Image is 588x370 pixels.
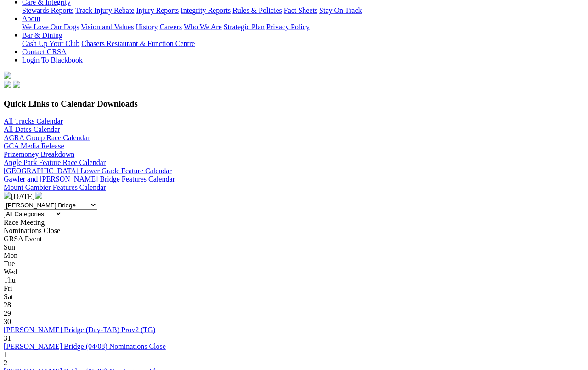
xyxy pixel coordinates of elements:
a: About [22,15,40,23]
span: 1 [4,351,7,359]
span: 30 [4,318,11,325]
span: 28 [4,301,11,309]
a: Prizemoney Breakdown [4,150,74,158]
div: Wed [4,268,584,276]
div: Sun [4,243,584,251]
a: We Love Our Dogs [22,23,79,31]
a: Rules & Policies [232,6,282,14]
div: Care & Integrity [22,6,584,15]
a: Privacy Policy [266,23,310,31]
a: Strategic Plan [224,23,265,31]
a: [PERSON_NAME] Bridge (04/08) Nominations Close [4,342,166,350]
a: Injury Reports [136,6,179,14]
div: Bar & Dining [22,40,584,48]
div: Fri [4,285,584,293]
div: [DATE] [4,192,584,201]
div: Sat [4,293,584,301]
img: chevron-right-pager-white.svg [35,192,42,199]
img: facebook.svg [4,81,11,88]
div: Race Meeting [4,218,584,227]
a: Bar & Dining [22,31,62,39]
div: Nominations Close [4,227,584,235]
a: Stay On Track [319,6,362,14]
span: 29 [4,309,11,317]
a: Vision and Values [81,23,134,31]
a: Chasers Restaurant & Function Centre [81,40,195,47]
a: Integrity Reports [181,6,231,14]
a: All Tracks Calendar [4,117,63,125]
a: Who We Are [184,23,222,31]
a: Careers [159,23,182,31]
div: Mon [4,251,584,260]
a: Login To Blackbook [22,56,83,64]
h3: Quick Links to Calendar Downloads [4,99,584,109]
a: All Dates Calendar [4,125,60,133]
a: Angle Park Feature Race Calendar [4,159,106,166]
span: 31 [4,334,11,342]
a: Gawler and [PERSON_NAME] Bridge Features Calendar [4,175,175,183]
a: [GEOGRAPHIC_DATA] Lower Grade Feature Calendar [4,167,172,175]
a: Track Injury Rebate [75,6,134,14]
div: About [22,23,584,31]
a: Contact GRSA [22,48,66,56]
a: [PERSON_NAME] Bridge (Day-TAB) Prov2 (TG) [4,326,155,334]
a: AGRA Group Race Calendar [4,134,90,142]
div: Tue [4,260,584,268]
a: GCA Media Release [4,142,64,150]
span: 2 [4,359,7,367]
div: GRSA Event [4,235,584,243]
a: Stewards Reports [22,6,73,14]
div: Thu [4,276,584,285]
a: History [136,23,158,31]
a: Cash Up Your Club [22,40,79,47]
img: logo-grsa-white.png [4,72,11,79]
img: chevron-left-pager-white.svg [4,192,11,199]
a: Fact Sheets [284,6,317,14]
a: Mount Gambier Features Calendar [4,183,106,191]
img: twitter.svg [13,81,20,88]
